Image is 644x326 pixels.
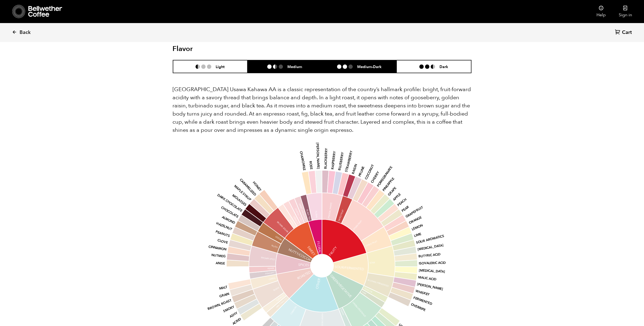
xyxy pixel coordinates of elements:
h6: Medium [287,64,302,69]
h6: Light [216,64,225,69]
h6: Medium-Dark [357,64,382,69]
span: Back [20,29,31,36]
span: Cart [622,29,632,36]
h2: Flavor [173,45,272,53]
h6: Dark [439,64,448,69]
p: [GEOGRAPHIC_DATA] Usawa Kahawa AA is a classic representation of the country’s hallmark profile: ... [173,85,472,134]
a: Cart [615,29,633,36]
